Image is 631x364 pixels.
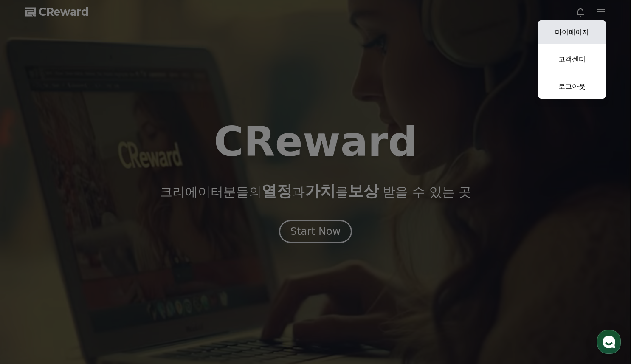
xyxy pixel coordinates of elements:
[110,269,163,291] a: 설정
[538,75,606,99] a: 로그아웃
[538,48,606,71] a: 고객센터
[56,269,110,291] a: 대화
[27,282,32,289] span: 홈
[538,20,606,44] a: 마이페이지
[131,282,141,289] span: 설정
[78,282,88,289] span: 대화
[3,269,56,291] a: 홈
[538,20,606,99] button: 마이페이지 고객센터 로그아웃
